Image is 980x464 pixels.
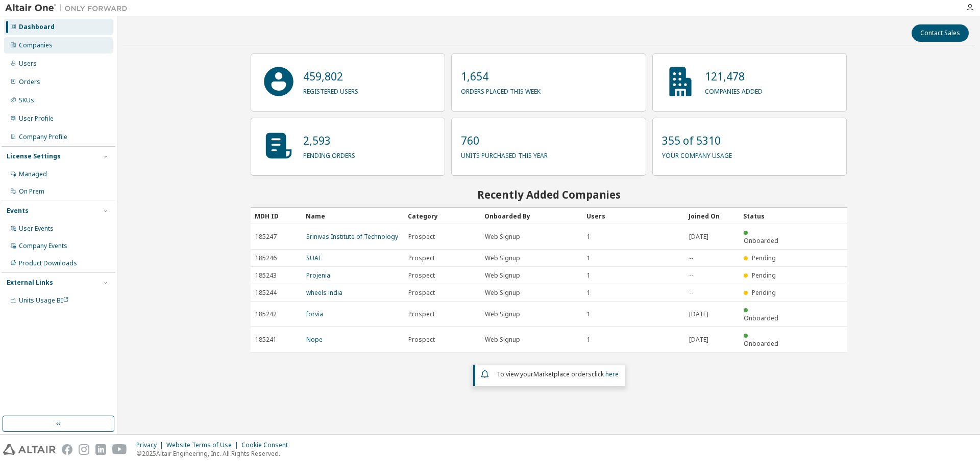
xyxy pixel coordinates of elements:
[241,441,294,449] div: Cookie Consent
[303,148,355,160] p: pending orders
[605,370,619,378] a: here
[306,335,323,344] a: Nope
[752,288,776,297] span: Pending
[587,289,591,297] span: 1
[689,310,708,318] span: [DATE]
[303,84,358,96] p: registered users
[587,336,591,344] span: 1
[255,254,277,262] span: 185246
[19,133,67,141] div: Company Profile
[689,233,708,241] span: [DATE]
[19,23,55,31] div: Dashboard
[303,133,355,148] p: 2,593
[485,254,520,262] span: Web Signup
[19,296,69,305] span: Units Usage BI
[408,310,435,318] span: Prospect
[689,289,693,297] span: --
[255,208,298,224] div: MDH ID
[752,271,776,280] span: Pending
[3,444,56,455] img: altair_logo.svg
[752,254,776,262] span: Pending
[7,279,53,287] div: External Links
[705,69,763,84] p: 121,478
[19,96,34,104] div: SKUs
[19,170,47,178] div: Managed
[408,233,435,241] span: Prospect
[497,370,619,378] span: To view your click
[255,233,277,241] span: 185247
[689,271,693,280] span: --
[408,289,435,297] span: Prospect
[5,3,133,13] img: Altair One
[461,69,541,84] p: 1,654
[408,336,435,344] span: Prospect
[255,289,277,297] span: 185244
[689,336,708,344] span: [DATE]
[587,254,591,262] span: 1
[533,370,592,378] em: Marketplace orders
[19,259,77,267] div: Product Downloads
[19,187,44,196] div: On Prem
[306,288,342,297] a: wheels india
[485,289,520,297] span: Web Signup
[485,310,520,318] span: Web Signup
[461,133,548,148] p: 760
[586,208,680,224] div: Users
[689,254,693,262] span: --
[705,84,763,96] p: companies added
[912,24,969,42] button: Contact Sales
[744,236,778,245] span: Onboarded
[461,84,541,96] p: orders placed this week
[408,208,476,224] div: Category
[79,444,89,455] img: instagram.svg
[136,449,294,458] p: © 2025 Altair Engineering, Inc. All Rights Reserved.
[62,444,72,455] img: facebook.svg
[306,208,400,224] div: Name
[484,208,578,224] div: Onboarded By
[461,148,548,160] p: units purchased this year
[587,233,591,241] span: 1
[19,242,67,250] div: Company Events
[7,207,29,215] div: Events
[95,444,106,455] img: linkedin.svg
[19,225,54,233] div: User Events
[19,41,53,49] div: Companies
[7,152,61,160] div: License Settings
[306,271,330,280] a: Projenia
[251,188,847,201] h2: Recently Added Companies
[306,254,321,262] a: SUAI
[306,310,323,318] a: forvia
[485,233,520,241] span: Web Signup
[485,336,520,344] span: Web Signup
[255,310,277,318] span: 185242
[306,232,398,241] a: Srinivas Institute of Technology
[743,208,786,224] div: Status
[744,339,778,348] span: Onboarded
[19,78,40,86] div: Orders
[485,271,520,280] span: Web Signup
[303,69,358,84] p: 459,802
[166,441,241,449] div: Website Terms of Use
[587,271,591,280] span: 1
[744,314,778,322] span: Onboarded
[19,60,37,68] div: Users
[408,254,435,262] span: Prospect
[112,444,127,455] img: youtube.svg
[662,133,732,148] p: 355 of 5310
[587,310,591,318] span: 1
[255,271,277,280] span: 185243
[689,208,735,224] div: Joined On
[136,441,166,449] div: Privacy
[255,336,277,344] span: 185241
[662,148,732,160] p: your company usage
[19,115,54,123] div: User Profile
[408,271,435,280] span: Prospect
